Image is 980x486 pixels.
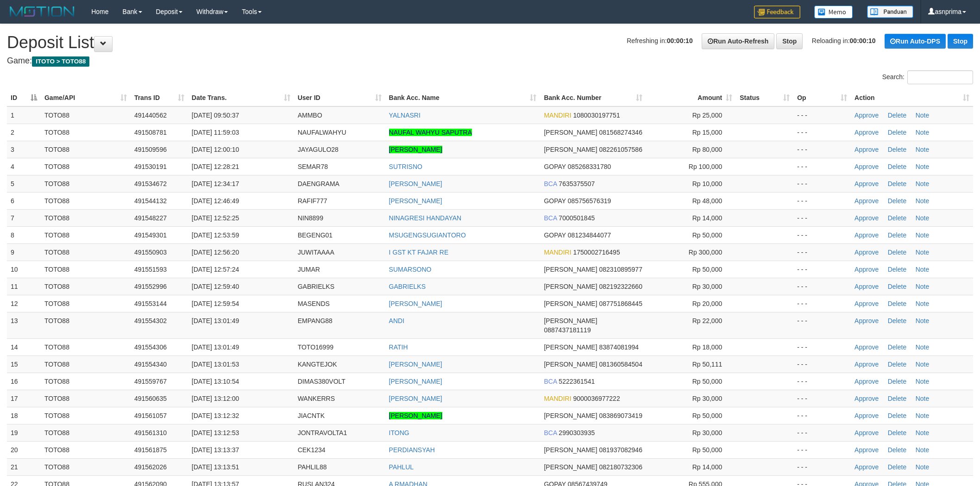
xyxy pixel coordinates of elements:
span: 491553144 [134,300,167,307]
td: TOTO88 [41,261,131,278]
span: Rp 22,000 [692,317,722,324]
td: TOTO88 [41,243,131,261]
a: Delete [888,129,906,136]
th: Trans ID: activate to sort column ascending [131,89,188,106]
span: Copy 082310895977 to clipboard [599,266,642,273]
span: [DATE] 13:01:49 [192,317,239,324]
td: - - - [793,192,851,209]
a: Delete [888,146,906,153]
span: Rp 20,000 [692,300,722,307]
td: - - - [793,261,851,278]
span: 491554302 [134,317,167,324]
td: 13 [7,312,41,338]
img: Button%20Memo.svg [814,6,853,19]
span: Reloading in: [812,37,876,44]
th: Date Trans.: activate to sort column ascending [188,89,294,106]
td: - - - [793,407,851,424]
td: 11 [7,278,41,295]
td: 19 [7,424,41,441]
span: Copy 083869073419 to clipboard [599,412,642,419]
span: [DATE] 13:12:53 [192,429,239,436]
span: Rp 50,000 [692,231,722,239]
a: Note [916,283,930,290]
h1: Deposit List [7,33,973,52]
span: GOPAY [544,231,565,239]
a: [PERSON_NAME] [389,412,442,419]
span: MANDIRI [544,112,571,119]
span: ITOTO > TOTO88 [32,56,89,67]
a: Approve [854,129,879,136]
td: TOTO88 [41,312,131,338]
span: BCA [544,214,557,222]
span: MASENDS [298,300,330,307]
a: Delete [888,231,906,239]
a: Delete [888,214,906,222]
a: Delete [888,378,906,385]
span: [DATE] 13:01:49 [192,343,239,351]
td: 5 [7,175,41,192]
span: BCA [544,429,557,436]
td: - - - [793,106,851,124]
span: [DATE] 12:46:49 [192,197,239,205]
td: 20 [7,441,41,458]
a: [PERSON_NAME] [389,395,442,402]
span: [DATE] 13:10:54 [192,378,239,385]
th: Bank Acc. Name: activate to sort column ascending [385,89,540,106]
span: NAUFALWAHYU [298,129,346,136]
td: TOTO88 [41,458,131,475]
span: [DATE] 12:59:40 [192,283,239,290]
a: Note [916,317,930,324]
span: 491544132 [134,197,167,205]
a: Note [916,343,930,351]
span: [DATE] 12:56:20 [192,249,239,256]
span: BCA [544,378,557,385]
span: [DATE] 13:13:37 [192,446,239,454]
a: NAUFAL WAHYU SAPUTRA [389,129,472,136]
a: Note [916,249,930,256]
span: JUWITAAAA [298,249,334,256]
span: 491562026 [134,463,167,471]
span: Rp 300,000 [689,249,722,256]
a: Approve [854,197,879,205]
a: Note [916,231,930,239]
th: Amount: activate to sort column ascending [646,89,736,106]
a: PAHLUL [389,463,414,471]
span: [DATE] 12:53:59 [192,231,239,239]
td: - - - [793,355,851,373]
td: - - - [793,158,851,175]
a: Approve [854,463,879,471]
span: [DATE] 12:28:21 [192,163,239,170]
span: [DATE] 12:57:24 [192,266,239,273]
td: TOTO88 [41,278,131,295]
input: Search: [907,70,973,84]
span: GABRIELKS [298,283,334,290]
span: JAYAGULO28 [298,146,339,153]
span: [PERSON_NAME] [544,361,597,368]
span: [PERSON_NAME] [544,283,597,290]
a: Delete [888,395,906,402]
span: [DATE] 12:00:10 [192,146,239,153]
td: - - - [793,278,851,295]
a: NINAGRESI HANDAYAN [389,214,462,222]
span: [DATE] 12:34:17 [192,180,239,187]
td: 4 [7,158,41,175]
span: Copy 085756576319 to clipboard [568,197,611,205]
a: Delete [888,197,906,205]
span: Copy 2990303935 to clipboard [559,429,595,436]
a: SUTRISNO [389,163,422,170]
a: Approve [854,317,879,324]
span: BEGENG01 [298,231,333,239]
span: GOPAY [544,163,565,170]
span: [DATE] 13:01:53 [192,361,239,368]
span: Copy 087751868445 to clipboard [599,300,642,307]
td: 7 [7,209,41,226]
a: SUMARSONO [389,266,432,273]
a: Delete [888,361,906,368]
a: Note [916,197,930,205]
span: Copy 081568274346 to clipboard [599,129,642,136]
a: Delete [888,429,906,436]
td: TOTO88 [41,338,131,355]
th: Bank Acc. Number: activate to sort column ascending [540,89,646,106]
span: 491561310 [134,429,167,436]
a: PERDIANSYAH [389,446,435,454]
